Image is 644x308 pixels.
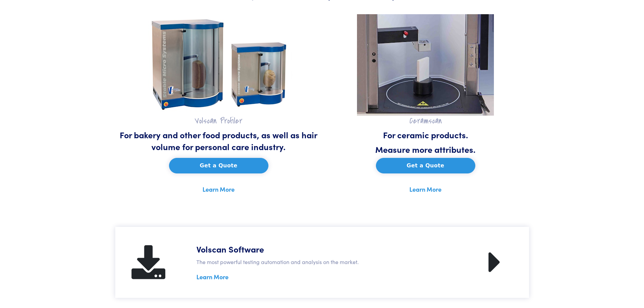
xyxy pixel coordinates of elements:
[376,158,475,173] button: Get a Quote
[196,273,229,281] a: Learn More
[119,129,318,152] h5: For bakery and other food products, as well as hair volume for personal care industry.
[383,129,468,141] h5: For ceramic products.
[409,184,442,194] a: Learn More
[169,158,268,173] button: Get a Quote
[196,258,448,266] p: The most powerful testing automation and analysis on the market.
[357,14,494,116] img: ceramscan-benefit.jpg
[409,116,442,126] h2: Ceramscan
[202,184,235,194] a: Learn More
[143,14,295,116] img: volscan-volume.jpg
[195,116,242,126] h2: Volscan Profiler
[196,243,448,255] h5: Volscan Software
[375,143,476,155] h5: Measure more attributes.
